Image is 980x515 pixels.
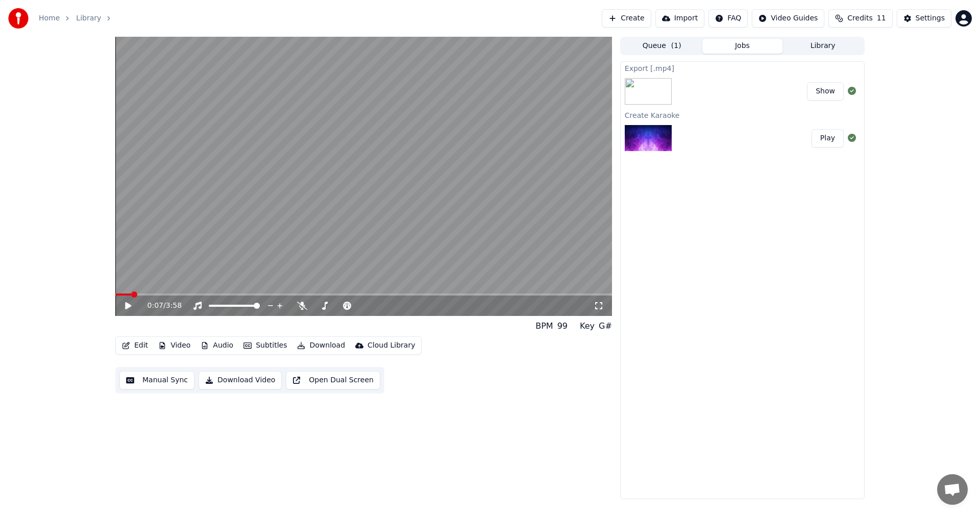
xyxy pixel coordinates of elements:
button: Edit [118,338,152,353]
span: 0:07 [148,301,163,311]
a: Library [76,13,101,23]
div: G# [599,320,612,332]
div: 99 [557,320,568,332]
nav: breadcrumb [39,13,117,23]
button: Queue [622,39,702,54]
div: Export [.mp4] [621,62,864,74]
button: Credits11 [828,9,892,28]
a: Home [39,13,60,23]
img: youka [8,8,29,29]
div: Key [580,320,595,332]
button: Show [807,82,844,101]
div: BPM [535,320,553,332]
button: Video Guides [752,9,824,28]
button: Download [293,338,349,353]
button: FAQ [708,9,748,28]
span: 3:58 [166,301,182,311]
button: Video [154,338,194,353]
div: / [148,301,172,311]
span: 11 [877,13,886,23]
span: Credits [847,13,872,23]
button: Audio [197,338,237,353]
button: Create [602,9,651,28]
button: Library [782,39,863,54]
button: Jobs [702,39,783,54]
span: ( 1 ) [671,41,681,51]
div: Create Karaoke [621,109,864,121]
div: Cloud Library [367,340,415,351]
button: Play [812,129,844,148]
button: Download Video [199,371,282,389]
div: Settings [916,13,945,23]
button: Subtitles [239,338,291,353]
button: Import [655,9,704,28]
button: Open Dual Screen [286,371,380,389]
button: Settings [897,9,951,28]
div: Open chat [937,474,968,505]
button: Manual Sync [119,371,194,389]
